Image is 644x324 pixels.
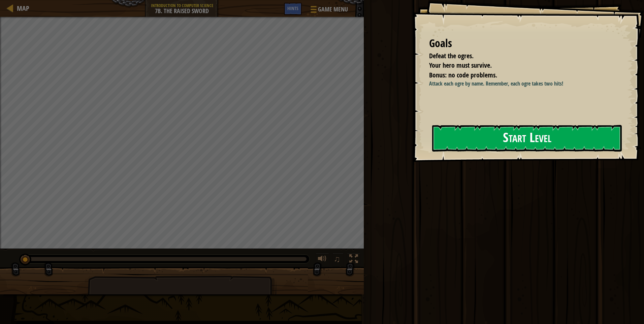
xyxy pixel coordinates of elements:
span: Your hero must survive. [429,61,492,70]
button: Game Menu [305,3,352,19]
span: Defeat the ogres. [429,51,474,60]
span: Bonus: no code problems. [429,70,497,79]
li: Your hero must survive. [421,61,619,70]
a: Map [13,4,29,13]
span: Map [17,4,29,13]
p: Attack each ogre by name. Remember, each ogre takes two hits! [429,80,625,88]
button: Adjust volume [316,253,329,267]
li: Bonus: no code problems. [421,70,619,80]
span: ♫ [334,254,341,264]
span: Hints [287,5,298,11]
button: Start Level [432,125,622,152]
li: Defeat the ogres. [421,51,619,61]
div: Goals [429,36,620,51]
button: Toggle fullscreen [347,253,360,267]
button: ♫ [332,253,344,267]
span: Game Menu [318,5,348,14]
